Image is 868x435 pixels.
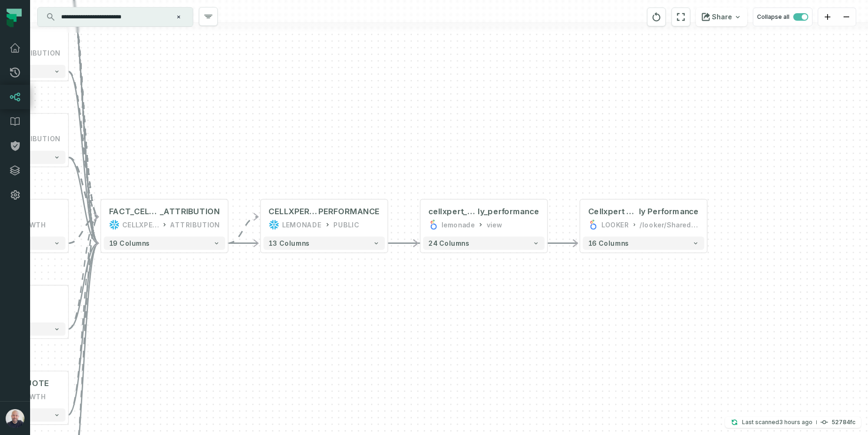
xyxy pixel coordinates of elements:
[109,239,150,247] span: 19 columns
[639,206,699,217] span: ly Performance
[442,219,474,230] div: lemonade
[601,219,629,230] div: LOOKER
[318,206,380,217] span: PERFORMANCE
[753,8,813,26] button: Collapse all
[14,219,47,230] div: GROWTH
[68,157,99,217] g: Edge from 9d681e4734ac14f9c5094ef98b914542 to 067e5906401b6c278e2a4d1ae7076f99
[639,219,699,230] div: /looker/Shared/Growth/Growth Partnerships
[109,206,220,217] div: FACT_CELLXPERT_ATTRIBUTION
[588,206,639,217] span: Cellxpert Month
[228,217,258,243] g: Edge from 067e5906401b6c278e2a4d1ae7076f99 to 8c76a2ef73fcb56c4862899c68a3483a
[109,206,160,217] span: FACT_CELLXPERT
[268,206,318,217] span: CELLXPERT_MONTHLY_
[11,48,60,58] div: ATTRIBUTION
[428,206,539,217] div: cellxpert_monthly_performance
[428,239,469,247] span: 24 columns
[725,417,861,428] button: Last scanned[DATE] 6:10:41 AM52784fc
[268,206,379,217] div: CELLXPERT_MONTHLY_PERFORMANCE
[14,391,47,402] div: GROWTH
[818,8,837,26] button: zoom in
[11,134,60,144] div: ATTRIBUTION
[68,217,99,243] g: Edge from 3d6c1e59baf70c8eb11cd1b37bddd5f6 to 067e5906401b6c278e2a4d1ae7076f99
[428,206,478,217] span: cellxpert_month
[588,239,629,247] span: 16 columns
[742,418,813,427] p: Last scanned
[588,206,699,217] div: Cellxpert Monthly Performance
[282,219,322,230] div: LEMONADE
[487,219,502,230] div: view
[478,206,539,217] span: ly_performance
[832,419,855,425] h4: 52784fc
[333,219,359,230] div: PUBLIC
[160,206,220,217] span: _ATTRIBUTION
[837,8,856,26] button: zoom out
[696,8,747,26] button: Share
[6,409,24,428] img: avatar of Daniel Ochoa Bimblich
[779,419,813,426] relative-time: Sep 15, 2025, 6:10 AM GMT+3
[174,12,183,22] button: Clear search query
[268,239,309,247] span: 13 columns
[170,219,220,230] div: ATTRIBUTION
[122,219,158,230] div: CELLXPERT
